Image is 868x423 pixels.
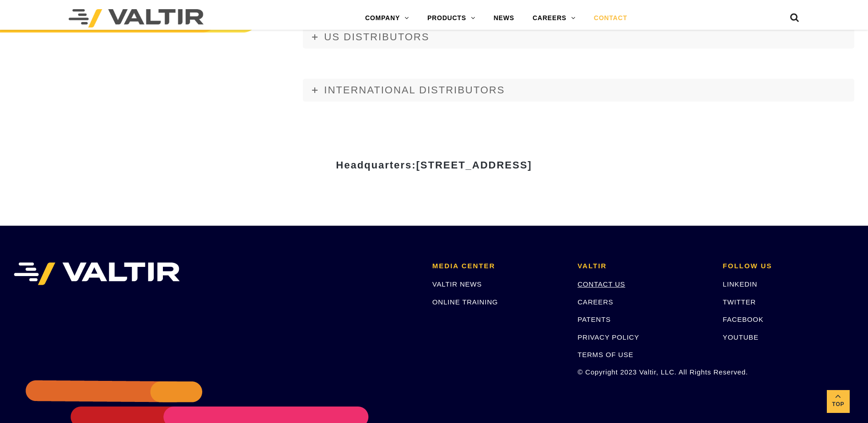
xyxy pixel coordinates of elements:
a: PRODUCTS [418,9,485,27]
a: NEWS [485,9,523,27]
span: Top [827,399,850,410]
a: PATENTS [577,315,611,323]
span: [STREET_ADDRESS] [416,159,532,171]
a: PRIVACY POLICY [577,333,639,341]
h2: FOLLOW US [723,262,854,270]
span: US DISTRIBUTORS [324,31,429,43]
a: CAREERS [523,9,585,27]
a: FACEBOOK [723,315,764,323]
a: YOUTUBE [723,333,759,341]
img: VALTIR [14,262,180,285]
a: COMPANY [356,9,418,27]
h2: VALTIR [577,262,709,270]
img: Valtir [69,9,204,27]
span: INTERNATIONAL DISTRIBUTORS [324,84,505,96]
a: CONTACT [585,9,636,27]
a: ONLINE TRAINING [432,298,498,306]
a: CAREERS [577,298,613,306]
a: INTERNATIONAL DISTRIBUTORS [303,79,854,102]
p: © Copyright 2023 Valtir, LLC. All Rights Reserved. [577,367,709,377]
a: Top [827,390,850,413]
a: VALTIR NEWS [432,280,482,288]
strong: Headquarters: [336,159,532,171]
a: CONTACT US [577,280,625,288]
a: US DISTRIBUTORS [303,26,854,49]
h2: MEDIA CENTER [432,262,564,270]
a: LINKEDIN [723,280,758,288]
a: TWITTER [723,298,756,306]
a: TERMS OF USE [577,351,633,358]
